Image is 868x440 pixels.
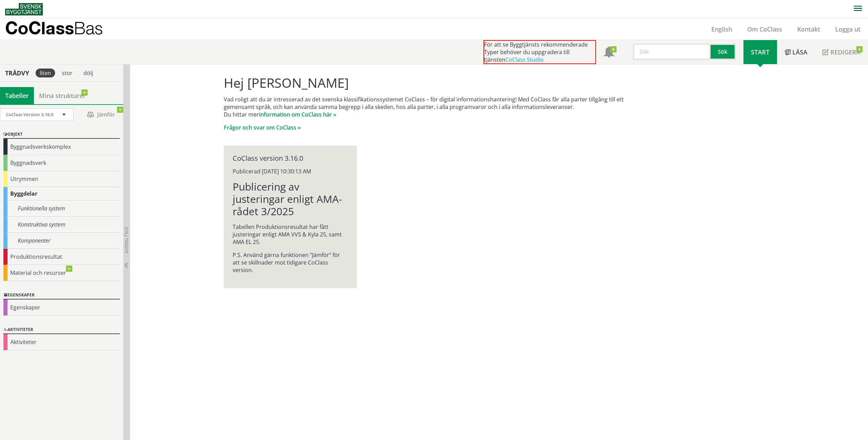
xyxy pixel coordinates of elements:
[74,18,103,38] span: Bas
[3,200,120,217] div: Funktionella system
[224,96,644,118] p: Vad roligt att du är intresserad av det svenska klassifikationssystemet CoClass – för digital inf...
[36,69,55,77] div: liten
[604,47,614,58] span: Notifikationer
[233,251,348,274] p: P.S. Använd gärna funktionen ”Jämför” för att se skillnader mot tidigare CoClass version.
[233,223,348,246] p: Tabellen Produktionsresultat har fått justeringar enligt AMA VVS & Kyla 25, samt AMA EL 25.
[3,139,120,155] div: Byggnadsverkskomplex
[3,233,120,249] div: Komponenter
[224,124,301,131] a: Frågor och svar om CoClass »
[124,227,129,254] span: Dölj trädvy
[633,44,711,60] input: Sök
[58,69,77,77] div: stor
[224,75,644,90] h1: Hej [PERSON_NAME]
[751,48,769,56] span: Start
[830,48,860,56] span: Redigera
[233,155,348,162] div: CoClass version 3.16.0
[483,40,596,64] div: För att se Byggtjänsts rekommenderade Typer behöver du uppgradera till tjänsten
[3,300,120,316] div: Egenskaper
[5,3,43,15] img: Svensk Byggtjänst
[790,25,828,33] a: Kontakt
[815,40,868,64] a: Redigera
[259,111,336,118] a: information om CoClass här »
[3,171,120,187] div: Utrymmen
[1,69,33,77] div: Trädvy
[80,109,121,121] span: Jämför
[3,187,120,200] div: Byggdelar
[34,87,91,104] a: Mina strukturer
[711,44,736,60] button: Sök
[740,25,790,33] a: Om CoClass
[792,48,807,56] span: Läsa
[704,25,740,33] a: English
[3,291,120,300] div: Egenskaper
[3,217,120,233] div: Konstruktiva system
[79,69,97,77] div: dölj
[743,40,777,64] a: Start
[777,40,815,64] a: Läsa
[3,326,120,334] div: Aktiviteter
[233,168,348,175] div: Publicerad [DATE] 10:30:13 AM
[5,19,118,40] a: CoClassBas
[3,155,120,171] div: Byggnadsverk
[3,334,120,350] div: Aktiviteter
[6,111,53,118] span: CoClass Version 3.16.0
[3,249,120,265] div: Produktionsresultat
[828,25,868,33] a: Logga ut
[3,265,120,281] div: Material och resurser
[505,56,544,63] a: CoClass Studio
[5,24,103,32] p: CoClass
[3,131,120,139] div: Objekt
[233,181,348,218] h1: Publicering av justeringar enligt AMA-rådet 3/2025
